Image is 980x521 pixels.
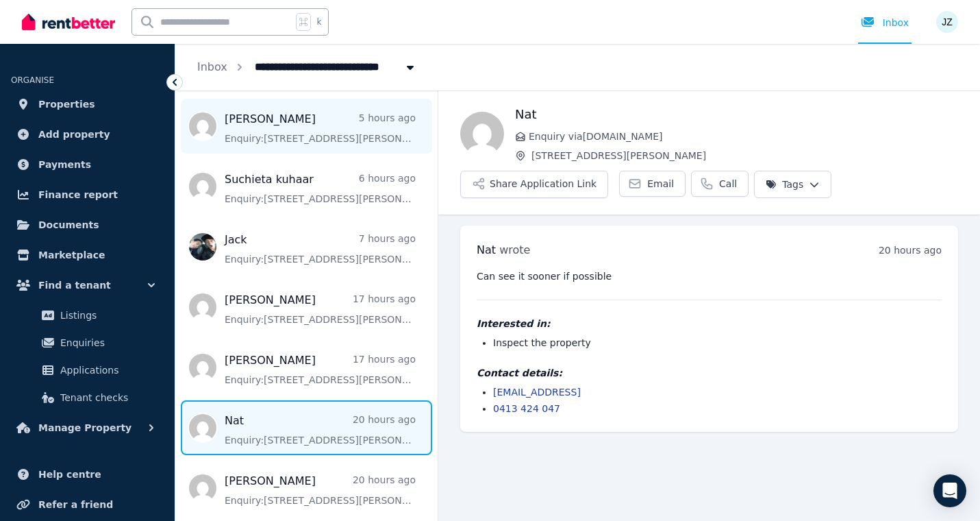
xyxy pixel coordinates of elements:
[11,211,164,239] a: Documents
[38,277,111,293] span: Find a tenant
[38,156,91,173] span: Payments
[11,271,164,299] button: Find a tenant
[499,243,530,256] span: wrote
[477,317,942,330] h4: Interested in:
[16,384,158,411] a: Tenant checks
[11,151,164,178] a: Payments
[515,105,958,124] h1: Nat
[719,177,737,191] span: Call
[861,16,909,29] div: Inbox
[11,414,164,441] button: Manage Property
[225,352,416,387] a: [PERSON_NAME]17 hours agoEnquiry:[STREET_ADDRESS][PERSON_NAME].
[477,243,496,256] span: Nat
[493,336,942,350] li: Inspect the property
[691,171,749,197] a: Call
[38,466,101,483] span: Help centre
[225,111,416,145] a: [PERSON_NAME]5 hours agoEnquiry:[STREET_ADDRESS][PERSON_NAME].
[316,16,321,27] span: k
[38,496,113,513] span: Refer a friend
[11,491,164,518] a: Refer a friend
[11,461,164,488] a: Help centre
[38,126,110,143] span: Add property
[647,177,674,191] span: Email
[22,12,115,32] img: RentBetter
[225,413,416,447] a: Nat20 hours agoEnquiry:[STREET_ADDRESS][PERSON_NAME].
[936,11,958,33] img: James Zhu
[225,171,416,206] a: Suchieta kuhaar6 hours agoEnquiry:[STREET_ADDRESS][PERSON_NAME].
[477,366,942,380] h4: Contact details:
[933,474,966,507] div: Open Intercom Messenger
[460,171,608,198] button: Share Application Link
[11,90,164,118] a: Properties
[197,60,227,73] a: Inbox
[11,75,54,85] span: ORGANISE
[493,403,560,414] a: 0413 424 047
[754,171,831,198] button: Tags
[766,178,803,191] span: Tags
[175,44,439,90] nav: Breadcrumb
[60,389,153,406] span: Tenant checks
[16,356,158,384] a: Applications
[529,130,958,143] span: Enquiry via [DOMAIN_NAME]
[60,307,153,324] span: Listings
[60,362,153,378] span: Applications
[38,217,99,233] span: Documents
[38,186,118,203] span: Finance report
[477,269,942,283] pre: Can see it sooner if possible
[460,112,504,156] img: Nat
[531,149,958,162] span: [STREET_ADDRESS][PERSON_NAME]
[60,335,153,351] span: Enquiries
[619,171,686,197] a: Email
[493,387,581,398] a: [EMAIL_ADDRESS]
[16,302,158,329] a: Listings
[38,247,105,263] span: Marketplace
[11,241,164,269] a: Marketplace
[225,292,416,326] a: [PERSON_NAME]17 hours agoEnquiry:[STREET_ADDRESS][PERSON_NAME].
[225,473,416,507] a: [PERSON_NAME]20 hours agoEnquiry:[STREET_ADDRESS][PERSON_NAME].
[11,121,164,148] a: Add property
[38,96,95,112] span: Properties
[225,232,416,266] a: Jack7 hours agoEnquiry:[STREET_ADDRESS][PERSON_NAME].
[38,420,131,436] span: Manage Property
[879,245,942,256] time: 20 hours ago
[11,181,164,208] a: Finance report
[16,329,158,356] a: Enquiries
